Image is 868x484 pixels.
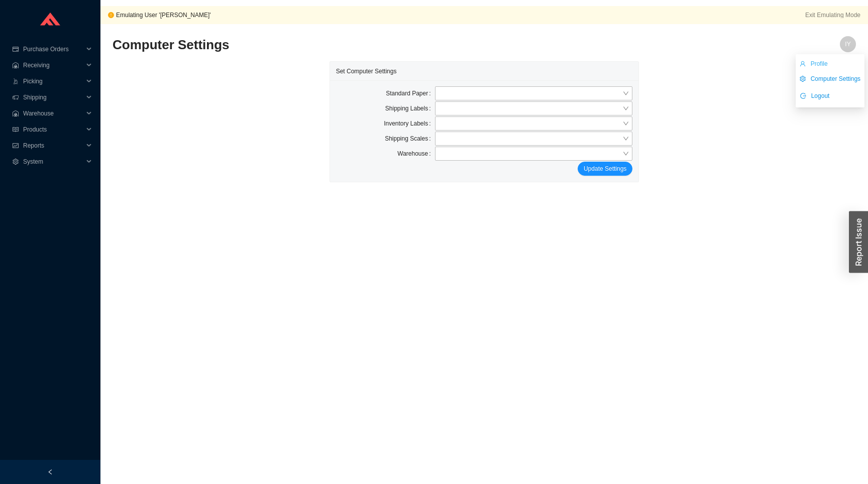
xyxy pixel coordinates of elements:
[397,147,435,161] label: Warehouse
[800,89,830,103] button: logoutLogout
[384,116,435,131] label: Inventory Labels
[12,159,19,165] span: setting
[23,73,83,89] span: Picking
[578,162,632,176] button: Update Settings
[23,89,83,105] span: Shipping
[800,75,860,82] a: settingComputer Settings
[800,60,828,67] a: userProfile
[336,62,633,80] div: Set Computer Settings
[113,36,670,54] h2: Computer Settings
[385,101,435,115] label: Shipping Labels
[116,10,803,20] div: Emulating User '[PERSON_NAME]'
[805,12,860,18] button: Exit Emulating Mode
[584,164,626,174] span: Update Settings
[108,12,114,18] span: exclamation-circle
[386,86,435,100] label: Standard Paper
[800,76,806,82] span: setting
[800,93,806,100] span: logout
[12,127,19,133] span: read
[23,122,83,138] span: Products
[23,57,83,73] span: Receiving
[12,46,19,52] span: credit-card
[23,154,83,170] span: System
[23,105,83,122] span: Warehouse
[800,61,806,67] span: user
[12,143,19,149] span: fund
[23,138,83,154] span: Reports
[811,91,830,101] span: Logout
[845,36,850,52] span: IY
[385,132,435,146] label: Shipping Scales
[47,469,53,475] span: left
[23,41,83,57] span: Purchase Orders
